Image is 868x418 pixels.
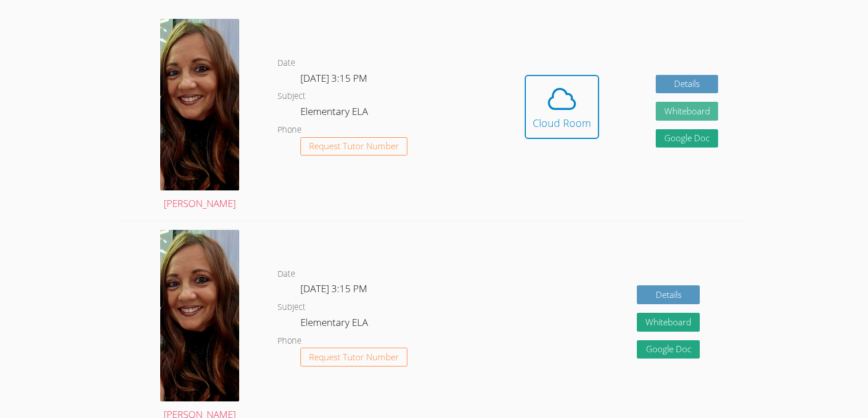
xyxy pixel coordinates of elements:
span: Request Tutor Number [309,142,399,150]
a: Details [656,75,719,94]
dd: Elementary ELA [300,103,370,123]
dt: Phone [278,123,302,137]
button: Whiteboard [637,313,700,332]
dd: Elementary ELA [300,315,370,334]
dt: Phone [278,334,302,348]
img: 1000049123.jpg [160,19,239,190]
a: Details [637,285,700,304]
img: 1000049123.jpg [160,230,239,401]
a: Google Doc [656,129,719,148]
button: Request Tutor Number [300,137,407,156]
button: Request Tutor Number [300,348,407,367]
a: Google Doc [637,340,700,359]
button: Cloud Room [525,75,599,139]
span: [DATE] 3:15 PM [300,71,367,85]
dt: Subject [278,89,306,103]
a: [PERSON_NAME] [160,19,239,212]
dt: Date [278,267,295,281]
span: Request Tutor Number [309,353,399,361]
div: Cloud Room [533,115,591,131]
button: Whiteboard [656,102,719,121]
span: [DATE] 3:15 PM [300,282,367,295]
dt: Subject [278,300,306,315]
dt: Date [278,56,295,70]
